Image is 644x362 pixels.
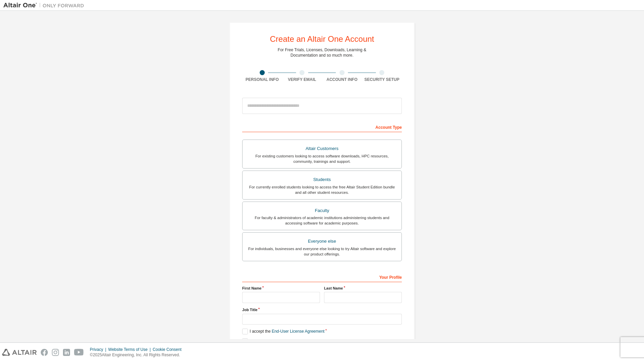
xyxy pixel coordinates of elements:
[242,338,339,344] label: I would like to receive marketing emails from Altair
[242,329,324,334] label: I accept the
[278,47,366,58] div: For Free Trials, Licenses, Downloads, Learning & Documentation and so much more.
[324,285,402,291] label: Last Name
[242,121,402,132] div: Account Type
[247,215,397,226] div: For faculty & administrators of academic institutions administering students and accessing softwa...
[90,352,186,358] p: © 2025 Altair Engineering, Inc. All Rights Reserved.
[242,307,402,312] label: Job Title
[242,77,282,82] div: Personal Info
[153,347,185,352] div: Cookie Consent
[247,184,397,195] div: For currently enrolled students looking to access the free Altair Student Edition bundle and all ...
[247,246,397,257] div: For individuals, businesses and everyone else looking to try Altair software and explore our prod...
[90,347,108,352] div: Privacy
[272,329,325,334] a: End-User License Agreement
[3,2,88,9] img: Altair One
[108,347,153,352] div: Website Terms of Use
[270,35,374,43] div: Create an Altair One Account
[247,175,397,184] div: Students
[63,349,70,356] img: linkedin.svg
[242,271,402,282] div: Your Profile
[282,77,322,82] div: Verify Email
[362,77,402,82] div: Security Setup
[74,349,84,356] img: youtube.svg
[322,77,362,82] div: Account Info
[247,206,397,215] div: Faculty
[247,144,397,153] div: Altair Customers
[41,349,48,356] img: facebook.svg
[242,285,320,291] label: First Name
[247,153,397,164] div: For existing customers looking to access software downloads, HPC resources, community, trainings ...
[247,237,397,246] div: Everyone else
[52,349,59,356] img: instagram.svg
[2,349,37,356] img: altair_logo.svg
